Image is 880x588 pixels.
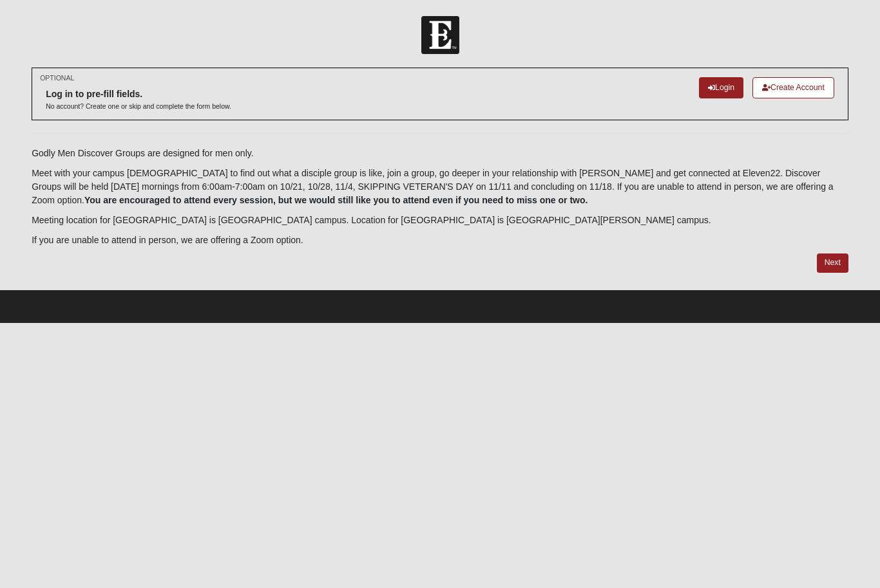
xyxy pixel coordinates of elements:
a: Create Account [752,77,834,98]
b: You are encouraged to attend every session, but we would still like you to attend even if you nee... [84,195,588,205]
a: Login [699,77,743,98]
a: Next [817,253,848,272]
p: Godly Men Discover Groups are designed for men only. [32,147,848,160]
p: Meet with your campus [DEMOGRAPHIC_DATA] to find out what a disciple group is like, join a group,... [32,167,848,207]
p: No account? Create one or skip and complete the form below. [46,102,231,111]
img: Church of Eleven22 Logo [421,16,459,54]
small: OPTIONAL [40,73,74,83]
p: If you are unable to attend in person, we are offering a Zoom option. [32,234,848,247]
p: Meeting location for [GEOGRAPHIC_DATA] is [GEOGRAPHIC_DATA] campus. Location for [GEOGRAPHIC_DATA... [32,214,848,227]
h6: Log in to pre-fill fields. [46,89,231,100]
